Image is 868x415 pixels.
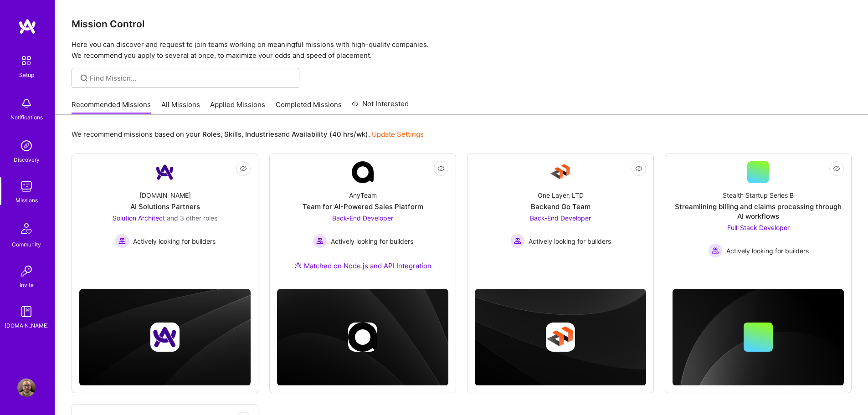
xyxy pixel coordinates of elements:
[294,261,302,269] img: Ateam Purple Icon
[303,202,423,211] div: Team for AI-Powered Sales Platform
[245,130,278,138] b: Industries
[673,202,844,221] div: Streamlining billing and claims processing through AI workflows
[154,161,176,183] img: Company Logo
[294,261,431,271] div: Matched on Node.js and API Integration
[133,236,216,246] span: Actively looking for builders
[150,323,180,352] img: Company logo
[531,202,591,211] div: Backend Go Team
[17,177,36,195] img: teamwork
[79,289,251,386] img: cover
[529,236,611,246] span: Actively looking for builders
[352,98,409,115] a: Not Interested
[538,190,584,200] div: One Layer, LTD
[276,100,342,115] a: Completed Missions
[313,234,327,248] img: Actively looking for builders
[19,70,34,80] div: Setup
[224,130,241,138] b: Skills
[90,73,293,83] input: Find Mission...
[115,234,129,248] img: Actively looking for builders
[72,129,424,139] p: We recommend missions based on your , , and .
[546,323,575,352] img: Company logo
[15,379,38,397] a: User Avatar
[372,130,424,138] a: Update Settings
[348,323,377,352] img: Company logo
[352,161,374,183] img: Company Logo
[550,161,571,183] img: Company Logo
[202,130,221,138] b: Roles
[510,234,525,248] img: Actively looking for builders
[18,18,36,35] img: logo
[10,113,43,122] div: Notifications
[79,161,251,270] a: Company Logo[DOMAIN_NAME]AI Solutions PartnersSolution Architect and 3 other rolesActively lookin...
[72,100,151,115] a: Recommended Missions
[833,165,840,172] i: icon EyeClosed
[292,130,368,138] b: Availability (40 hrs/wk)
[727,224,790,231] span: Full-Stack Developer
[20,280,34,290] div: Invite
[349,190,377,200] div: AnyTeam
[72,39,852,61] p: Here you can discover and request to join teams working on meaningful missions with high-quality ...
[673,161,844,270] a: Stealth Startup Series BStreamlining billing and claims processing through AI workflowsFull-Stack...
[79,73,89,83] i: icon SearchGrey
[17,379,36,397] img: User Avatar
[475,289,646,386] img: cover
[139,190,191,200] div: [DOMAIN_NAME]
[17,302,36,321] img: guide book
[726,246,809,256] span: Actively looking for builders
[14,155,40,164] div: Discovery
[277,161,448,282] a: Company LogoAnyTeamTeam for AI-Powered Sales PlatformBack-End Developer Actively looking for buil...
[17,94,36,113] img: bell
[5,321,49,330] div: [DOMAIN_NAME]
[17,51,36,70] img: setup
[437,165,445,172] i: icon EyeClosed
[167,214,217,222] span: and 3 other roles
[161,100,200,115] a: All Missions
[635,165,642,172] i: icon EyeClosed
[277,289,448,386] img: cover
[130,202,200,211] div: AI Solutions Partners
[17,137,36,155] img: discovery
[15,195,38,205] div: Missions
[332,214,393,222] span: Back-End Developer
[17,262,36,280] img: Invite
[331,236,413,246] span: Actively looking for builders
[240,165,247,172] i: icon EyeClosed
[475,161,646,270] a: Company LogoOne Layer, LTDBackend Go TeamBack-End Developer Actively looking for buildersActively...
[673,289,844,386] img: cover
[210,100,265,115] a: Applied Missions
[530,214,591,222] span: Back-End Developer
[12,240,41,249] div: Community
[72,18,852,30] h3: Mission Control
[113,214,165,222] span: Solution Architect
[708,243,723,258] img: Actively looking for builders
[15,218,37,240] img: Community
[723,190,794,200] div: Stealth Startup Series B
